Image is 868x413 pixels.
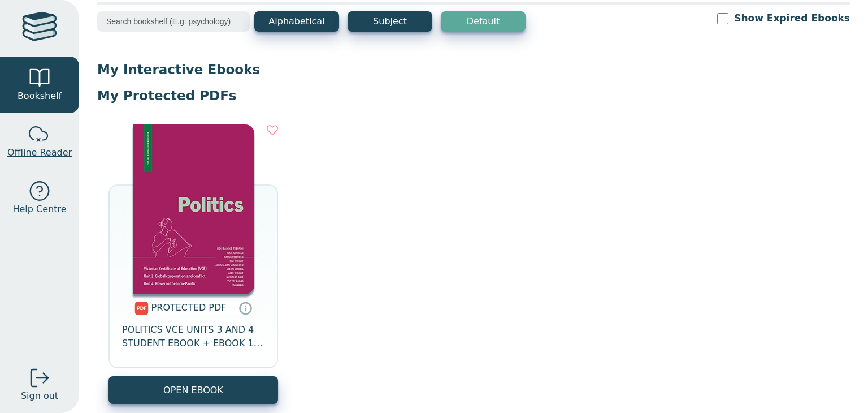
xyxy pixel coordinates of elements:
button: Subject [348,11,432,32]
p: My Protected PDFs [97,87,850,104]
p: My Interactive Ebooks [97,61,850,78]
label: Show Expired Ebooks [734,11,850,25]
button: Default [441,11,526,32]
a: OPEN EBOOK [108,376,278,404]
img: pdf.svg [134,302,149,315]
span: Bookshelf [18,89,62,103]
button: Alphabetical [254,11,339,32]
input: Search bookshelf (E.g: psychology) [97,11,250,32]
span: Help Centre [12,203,66,216]
span: Offline Reader [7,146,72,160]
span: PROTECTED PDF [151,302,227,313]
span: POLITICS VCE UNITS 3 AND 4 STUDENT EBOOK + EBOOK 1E (BUNDLE) [122,323,264,350]
a: Protected PDFs cannot be printed, copied or shared. They can be accessed online through Education... [238,301,252,315]
img: 125e3ab7-b6f4-4db8-b198-4f8c3d5502d7.jpg [133,124,254,294]
span: Sign out [21,389,58,403]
